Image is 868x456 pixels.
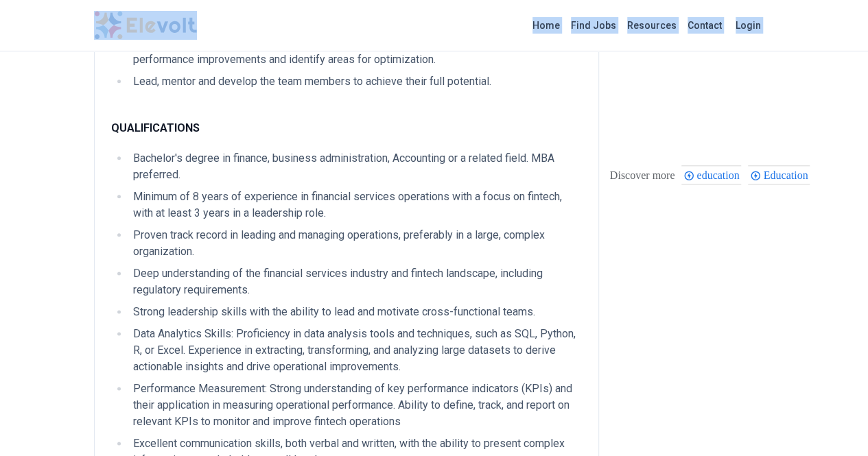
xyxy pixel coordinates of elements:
a: Resources [622,14,682,36]
iframe: Chat Widget [799,390,868,456]
li: Data Analytics Skills: Proficiency in data analysis tools and techniques, such as SQL, Python, R,... [129,326,582,375]
li: Bachelor's degree in finance, business administration, Accounting or a related field. MBA preferred. [129,150,582,183]
a: Login [727,12,769,39]
a: Contact [682,14,727,36]
li: Proven track record in leading and managing operations, preferably in a large, complex organization. [129,227,582,260]
div: Education [748,165,810,184]
img: Elevolt [94,11,197,40]
div: education [681,165,741,184]
li: Performance Measurement: Strong understanding of key performance indicators (KPIs) and their appl... [129,381,582,430]
a: Find Jobs [565,14,622,36]
strong: QUALIFICATIONS [111,121,200,134]
li: Deep understanding of the financial services industry and fintech landscape, including regulatory... [129,265,582,298]
li: Minimum of 8 years of experience in financial services operations with a focus on fintech, with a... [129,189,582,221]
span: education [696,169,743,181]
div: These are topics related to the article that might interest you [610,166,675,185]
span: Education [763,169,812,181]
li: Lead, mentor and develop the team members to achieve their full potential. [129,73,582,90]
a: Home [527,14,565,36]
li: Strong leadership skills with the ability to lead and motivate cross-functional teams. [129,304,582,320]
